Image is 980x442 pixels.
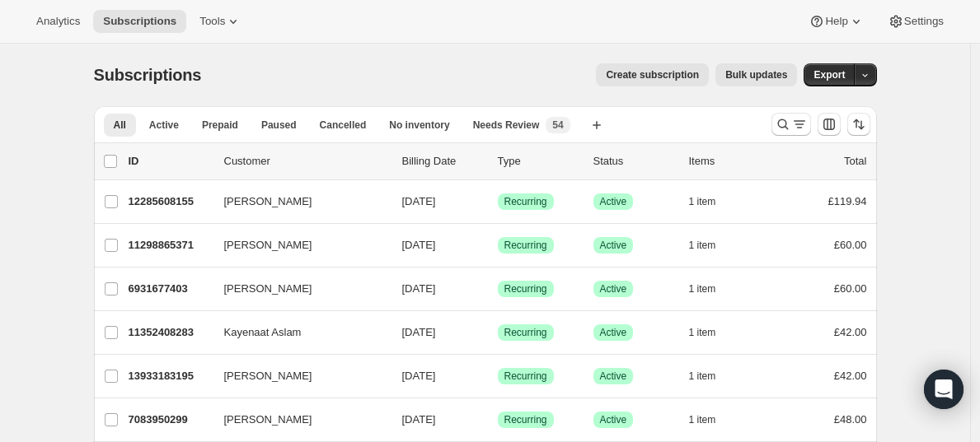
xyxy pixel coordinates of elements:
[904,15,944,28] span: Settings
[402,195,436,207] span: [DATE]
[224,324,302,341] span: Kayenaat Aslam
[834,326,867,338] span: £42.00
[504,239,547,252] span: Recurring
[202,119,238,132] span: Prepaid
[600,282,627,295] span: Active
[93,10,186,33] button: Subscriptions
[402,282,436,295] span: [DATE]
[504,282,547,295] span: Recurring
[498,153,580,170] div: Type
[320,119,367,132] span: Cancelled
[224,412,312,428] span: [PERSON_NAME]
[114,119,126,132] span: All
[504,370,547,383] span: Recurring
[600,370,627,383] span: Active
[689,365,734,388] button: 1 item
[600,413,627,426] span: Active
[771,113,811,136] button: Search and filter results
[402,153,485,170] p: Billing Date
[129,193,211,210] p: 12285608155
[828,195,867,207] span: £119.94
[834,239,867,251] span: £60.00
[878,10,954,33] button: Settings
[689,234,734,257] button: 1 item
[924,370,964,409] div: Open Intercom Messenger
[190,10,251,33] button: Tools
[689,326,716,339] span: 1 item
[129,153,867,170] div: IDCustomerBilling DateTypeStatusItemsTotal
[725,68,787,81] span: Bulk updates
[689,239,716,252] span: 1 item
[600,195,627,208] span: Active
[129,237,211,254] p: 11298865371
[804,63,855,86] button: Export
[224,281,312,297] span: [PERSON_NAME]
[689,190,734,213] button: 1 item
[129,412,211,428] p: 7083950299
[689,370,716,383] span: 1 item
[402,413,436,426] span: [DATE]
[814,68,845,81] span: Export
[389,119,449,132] span: No inventory
[844,153,866,170] p: Total
[600,239,627,252] span: Active
[593,153,676,170] p: Status
[402,370,436,382] span: [DATE]
[129,324,211,341] p: 11352408283
[504,195,547,208] span: Recurring
[504,326,547,339] span: Recurring
[825,15,847,28] span: Help
[199,15,225,28] span: Tools
[214,276,379,302] button: [PERSON_NAME]
[129,234,867,257] div: 11298865371[PERSON_NAME][DATE]SuccessRecurringSuccessActive1 item£60.00
[224,368,312,384] span: [PERSON_NAME]
[596,63,709,86] button: Create subscription
[224,193,312,210] span: [PERSON_NAME]
[847,113,870,136] button: Sort the results
[689,277,734,300] button: 1 item
[129,190,867,213] div: 12285608155[PERSON_NAME][DATE]SuccessRecurringSuccessActive1 item£119.94
[261,119,297,132] span: Paused
[36,15,80,28] span: Analytics
[834,370,867,382] span: £42.00
[689,195,716,208] span: 1 item
[689,153,771,170] div: Items
[224,153,389,170] p: Customer
[214,363,379,389] button: [PERSON_NAME]
[129,368,211,384] p: 13933183195
[689,321,734,344] button: 1 item
[552,119,563,132] span: 54
[149,119,179,132] span: Active
[26,10,90,33] button: Analytics
[504,413,547,426] span: Recurring
[715,63,797,86] button: Bulk updates
[214,188,379,215] button: [PERSON_NAME]
[799,10,874,33] button: Help
[129,277,867,300] div: 6931677403[PERSON_NAME][DATE]SuccessRecurringSuccessActive1 item£60.00
[473,119,540,132] span: Needs Review
[94,66,202,84] span: Subscriptions
[129,281,211,297] p: 6931677403
[818,113,841,136] button: Customize table column order and visibility
[224,237,312,254] span: [PERSON_NAME]
[129,321,867,344] div: 11352408283Kayenaat Aslam[DATE]SuccessRecurringSuccessActive1 item£42.00
[129,365,867,388] div: 13933183195[PERSON_NAME][DATE]SuccessRecurringSuccessActive1 item£42.00
[689,413,716,426] span: 1 item
[103,15,176,28] span: Subscriptions
[214,232,379,258] button: [PERSON_NAME]
[214,319,379,346] button: Kayenaat Aslam
[834,413,867,426] span: £48.00
[402,239,436,251] span: [DATE]
[584,114,610,137] button: Create new view
[834,282,867,295] span: £60.00
[689,282,716,295] span: 1 item
[689,408,734,431] button: 1 item
[600,326,627,339] span: Active
[606,68,699,81] span: Create subscription
[214,407,379,433] button: [PERSON_NAME]
[402,326,436,338] span: [DATE]
[129,408,867,431] div: 7083950299[PERSON_NAME][DATE]SuccessRecurringSuccessActive1 item£48.00
[129,153,211,170] p: ID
